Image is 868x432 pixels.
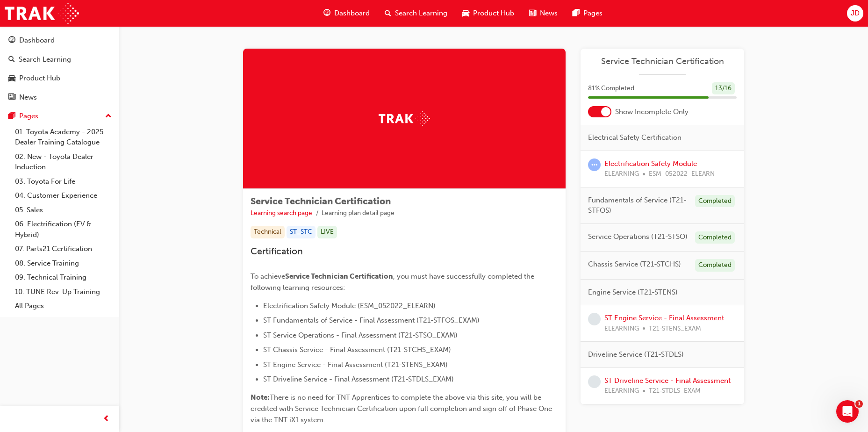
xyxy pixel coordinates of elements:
span: search-icon [8,56,15,64]
a: 05. Sales [11,203,115,217]
span: pages-icon [573,7,580,19]
iframe: Intercom live chat [836,400,859,423]
a: All Pages [11,299,115,313]
a: Electrification Safety Module [604,159,697,168]
a: Search Learning [4,51,115,68]
div: 13 / 16 [712,82,735,95]
span: car-icon [462,7,469,19]
span: learningRecordVerb_NONE-icon [588,313,601,325]
span: Pages [583,8,603,19]
div: Pages [19,111,38,122]
a: 06. Electrification (EV & Hybrid) [11,217,115,242]
a: Product Hub [4,70,115,87]
span: Product Hub [473,8,514,19]
span: Search Learning [395,8,447,19]
a: 10. TUNE Rev-Up Training [11,285,115,299]
span: JD [851,8,860,19]
button: DashboardSearch LearningProduct HubNews [4,30,115,108]
a: 07. Parts21 Certification [11,242,115,256]
span: ELEARNING [604,169,639,180]
a: ST Driveline Service - Final Assessment [604,376,731,385]
span: Electrification Safety Module (ESM_052022_ELEARN) [263,302,436,310]
span: ST Service Operations - Final Assessment (T21-STSO_EXAM) [263,331,458,339]
span: Show Incomplete Only [615,107,689,117]
span: guage-icon [8,36,15,45]
span: There is no need for TNT Apprentices to complete the above via this site, you will be credited wi... [251,393,554,424]
span: Electrical Safety Certification [588,132,681,143]
span: 1 [855,400,863,408]
div: Completed [695,259,735,272]
button: Pages [4,108,115,125]
span: ELEARNING [604,324,639,334]
a: News [4,89,115,106]
span: up-icon [105,110,112,122]
a: 09. Technical Training [11,270,115,285]
a: Dashboard [4,32,115,49]
a: car-iconProduct Hub [455,4,522,23]
a: news-iconNews [522,4,565,23]
span: Service Operations (T21-STSO) [588,231,688,242]
span: Certification [251,246,303,257]
img: Trak [379,111,430,126]
span: Service Technician Certification [285,272,393,281]
a: search-iconSearch Learning [377,4,455,23]
a: 01. Toyota Academy - 2025 Dealer Training Catalogue [11,125,115,150]
div: News [19,92,37,103]
img: Trak [5,3,79,24]
a: 04. Customer Experience [11,188,115,203]
span: news-icon [529,7,536,19]
span: Chassis Service (T21-STCHS) [588,259,681,270]
span: guage-icon [323,7,330,19]
span: car-icon [8,74,15,83]
span: T21-STENS_EXAM [649,324,701,334]
div: Completed [695,195,735,208]
span: , you must have successfully completed the following learning resources: [251,272,536,292]
a: ST Engine Service - Final Assessment [604,314,724,322]
span: 81 % Completed [588,83,634,94]
span: prev-icon [103,413,110,425]
span: ST Driveline Service - Final Assessment (T21-STDLS_EXAM) [263,375,454,383]
a: Learning search page [251,209,312,217]
span: ST Fundamentals of Service - Final Assessment (T21-STFOS_EXAM) [263,316,480,324]
span: News [540,8,558,19]
span: ESM_052022_ELEARN [649,169,715,180]
div: LIVE [317,226,337,238]
span: Fundamentals of Service (T21-STFOS) [588,195,688,216]
div: Technical [251,226,285,238]
span: Service Technician Certification [251,196,391,207]
div: Dashboard [19,35,55,46]
a: 03. Toyota For Life [11,174,115,189]
button: JD [847,5,863,22]
span: learningRecordVerb_NONE-icon [588,375,601,388]
a: Service Technician Certification [588,56,737,67]
div: ST_STC [287,226,316,238]
a: guage-iconDashboard [316,4,377,23]
span: Driveline Service (T21-STDLS) [588,349,684,360]
a: pages-iconPages [565,4,610,23]
span: ST Chassis Service - Final Assessment (T21-STCHS_EXAM) [263,346,451,354]
a: 08. Service Training [11,256,115,271]
div: Completed [695,231,735,244]
span: Engine Service (T21-STENS) [588,287,678,298]
span: learningRecordVerb_ATTEMPT-icon [588,158,601,171]
span: ST Engine Service - Final Assessment (T21-STENS_EXAM) [263,360,448,369]
span: Dashboard [334,8,370,19]
span: To achieve [251,272,285,281]
div: Search Learning [19,54,71,65]
span: ELEARNING [604,386,639,396]
span: search-icon [385,7,391,19]
span: news-icon [8,94,15,102]
div: Product Hub [19,73,60,84]
li: Learning plan detail page [322,208,395,219]
span: Note: [251,393,270,402]
a: 02. New - Toyota Dealer Induction [11,150,115,174]
span: pages-icon [8,112,15,121]
span: T21-STDLS_EXAM [649,386,701,396]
